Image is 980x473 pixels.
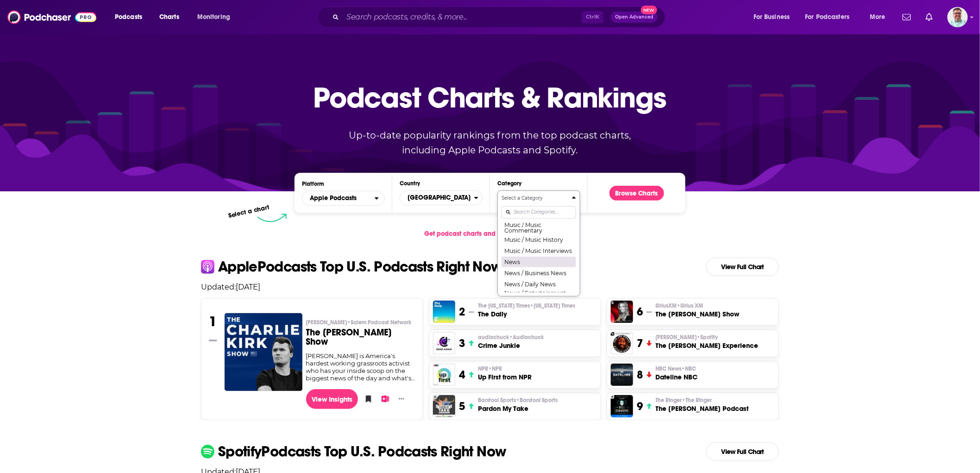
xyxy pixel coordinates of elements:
[197,11,230,24] span: Monitoring
[706,258,779,276] a: View Full Chart
[306,319,416,326] p: Charlie Kirk • Salem Podcast Network
[641,6,658,14] span: New
[948,7,968,27] img: User Profile
[478,404,558,413] h3: Pardon My Take
[497,190,580,296] button: Categories
[326,6,674,28] div: Search podcasts, credits, & more...
[302,191,385,206] h2: Platforms
[227,203,270,220] p: Select a chart
[502,234,576,245] button: Music / Music History
[306,389,358,409] a: View Insights
[582,11,603,23] span: Ctrl K
[656,334,718,341] span: [PERSON_NAME]
[637,336,643,350] h3: 7
[306,319,412,326] span: [PERSON_NAME]
[611,301,633,323] img: The Megyn Kelly Show
[478,341,544,350] h3: Crime Junkie
[378,392,388,406] button: Add to List
[7,8,96,26] a: Podchaser - Follow, Share and Rate Podcasts
[108,10,154,25] button: open menu
[478,302,575,309] p: The New York Times • New York Times
[201,445,214,458] img: spotify Icon
[478,397,558,404] p: Barstool Sports • Barstool Sports
[218,444,506,459] p: Spotify Podcasts Top U.S. Podcasts Right Now
[870,11,886,24] span: More
[656,365,698,382] a: NBC News•NBCDateline NBC
[615,15,653,19] span: Open Advanced
[306,328,416,347] h3: The [PERSON_NAME] Show
[502,196,568,201] h4: Select a Category
[611,12,658,23] button: Open AdvancedNew
[218,259,502,274] p: Apple Podcasts Top U.S. Podcasts Right Now
[306,352,416,382] div: [PERSON_NAME] is America's hardest working grassroots activist who has your inside scoop on the b...
[502,221,576,234] button: Music / Music Commentary
[433,332,455,354] a: Crime Junkie
[433,395,455,417] img: Pardon My Take
[459,399,465,413] h3: 5
[433,364,455,386] img: Up First from NPR
[656,372,698,382] h3: Dateline NBC
[478,365,532,372] p: NPR • NPR
[478,302,575,309] span: The [US_STATE] Times
[656,404,749,413] h3: The [PERSON_NAME] Podcast
[225,313,302,391] img: The Charlie Kirk Show
[209,313,217,330] h3: 1
[656,365,698,372] p: NBC News • NBC
[459,368,465,382] h3: 4
[656,365,697,372] span: NBC News
[502,290,576,302] button: News / Entertainment News
[682,366,697,372] span: • NBC
[611,395,633,417] img: The Bill Simmons Podcast
[191,10,242,25] button: open menu
[347,319,412,326] span: • Salem Podcast Network
[395,394,408,404] button: Show More Button
[502,278,576,290] button: News / Daily News
[656,397,749,413] a: The Ringer•The RingerThe [PERSON_NAME] Podcast
[922,9,936,25] a: Show notifications dropdown
[459,336,465,350] h3: 3
[530,303,575,309] span: • [US_STATE] Times
[201,260,214,273] img: apple Icon
[310,195,357,202] span: Apple Podcasts
[899,9,915,25] a: Show notifications dropdown
[478,334,544,350] a: audiochuck•AudiochuckCrime Junkie
[159,11,179,24] span: Charts
[478,334,544,341] p: audiochuck • Audiochuck
[502,206,576,219] input: Search Categories...
[433,301,455,323] img: The Daily
[611,332,633,354] img: The Joe Rogan Experience
[656,309,740,319] h3: The [PERSON_NAME] Show
[417,222,563,245] a: Get podcast charts and rankings via API
[478,397,558,413] a: Barstool Sports•Barstool SportsPardon My Take
[478,334,544,341] span: audiochuck
[754,11,790,24] span: For Business
[478,397,558,404] span: Barstool Sports
[706,442,779,461] a: View Full Chart
[400,190,483,205] button: Countries
[478,365,502,372] span: NPR
[424,230,546,238] span: Get podcast charts and rankings via API
[343,10,582,25] input: Search podcasts, credits, & more...
[656,302,740,319] a: SiriusXM•Sirius XMThe [PERSON_NAME] Show
[656,397,712,404] span: The Ringer
[258,214,287,222] img: select arrow
[948,7,968,27] span: Logged in as marcus414
[805,11,850,24] span: For Podcasters
[502,256,576,267] button: News
[194,283,786,291] p: Updated: [DATE]
[611,364,633,386] a: Dateline NBC
[863,10,897,25] button: open menu
[314,67,667,127] p: Podcast Charts & Rankings
[478,309,575,319] h3: The Daily
[677,303,704,309] span: • Sirius XM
